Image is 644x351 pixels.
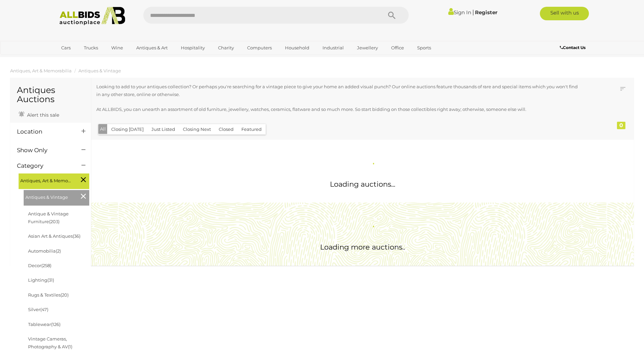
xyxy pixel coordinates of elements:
[176,42,209,53] a: Hospitality
[540,7,589,20] a: Sell with us
[10,68,72,73] a: Antiques, Art & Memorabilia
[330,180,395,188] span: Loading auctions...
[107,124,148,135] button: Closing [DATE]
[28,263,51,268] a: Decor(258)
[56,7,129,25] img: Allbids.com.au
[28,277,54,283] a: Lighting(31)
[107,42,127,53] a: Wine
[318,42,348,53] a: Industrial
[17,163,71,169] h4: Category
[17,147,71,154] h4: Show Only
[375,7,409,24] button: Search
[237,124,266,135] button: Featured
[49,219,59,224] span: (203)
[20,175,71,185] span: Antiques, Art & Memorabilia
[387,42,408,53] a: Office
[413,42,435,53] a: Sports
[78,68,121,73] a: Antiques & Vintage
[132,42,172,53] a: Antiques & Art
[243,42,276,53] a: Computers
[73,233,80,239] span: (36)
[96,83,579,99] p: Looking to add to your antiques collection? Or perhaps you're searching for a vintage piece to gi...
[56,248,61,254] span: (2)
[79,42,102,53] a: Trucks
[98,124,108,134] button: All
[28,322,61,327] a: Tablewear(126)
[47,277,54,283] span: (31)
[28,336,72,349] a: Vintage Cameras, Photography & AV(1)
[96,106,579,113] p: At ALLBIDS, you can unearth an assortment of old furniture, jewellery, watches, ceramics, flatwar...
[353,42,382,53] a: Jewellery
[560,44,587,51] a: Contact Us
[28,233,80,239] a: Asian Art & Antiques(36)
[17,128,71,135] h4: Location
[28,211,69,224] a: Antique & Vintage Furniture(203)
[40,307,48,312] span: (47)
[28,307,48,312] a: Silver(47)
[281,42,314,53] a: Household
[215,124,238,135] button: Closed
[68,344,72,349] span: (1)
[448,9,471,16] a: Sign In
[214,42,238,53] a: Charity
[17,86,84,104] h1: Antiques Auctions
[57,42,75,53] a: Cars
[617,122,625,129] div: 0
[17,109,61,119] a: Alert this sale
[28,248,61,254] a: Automobilia(2)
[25,192,76,201] span: Antiques & Vintage
[179,124,215,135] button: Closing Next
[41,263,51,268] span: (258)
[475,9,497,16] a: Register
[320,243,405,251] span: Loading more auctions..
[560,45,586,50] b: Contact Us
[51,322,61,327] span: (126)
[472,8,474,16] span: |
[25,112,59,118] span: Alert this sale
[61,292,69,298] span: (20)
[57,53,114,65] a: [GEOGRAPHIC_DATA]
[28,292,69,298] a: Rugs & Textiles(20)
[147,124,179,135] button: Just Listed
